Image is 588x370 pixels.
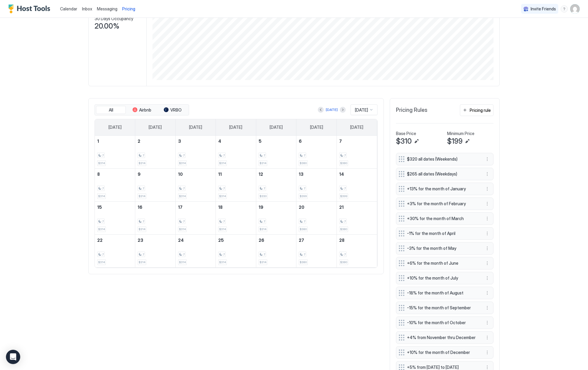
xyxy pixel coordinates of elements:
[60,6,77,11] span: Calendar
[178,172,183,177] span: 10
[143,153,144,157] span: 7
[484,156,491,163] button: More options
[484,260,491,267] button: More options
[484,304,491,311] div: menu
[135,136,175,147] a: February 2, 2026
[325,106,339,113] button: [DATE]
[484,319,491,326] button: More options
[183,186,185,190] span: 7
[143,119,168,135] a: Monday
[143,186,144,190] span: 7
[95,136,135,147] a: February 1, 2026
[464,138,471,145] button: Edit
[396,346,493,359] div: +10% for the month of December menu
[122,6,135,12] span: Pricing
[149,125,162,130] span: [DATE]
[396,257,493,269] div: +6% for the month of June menu
[407,231,478,236] span: -1% for the month of April
[256,202,296,213] a: February 19, 2026
[109,125,122,130] span: [DATE]
[96,106,126,114] button: All
[484,289,491,297] button: More options
[256,201,296,234] td: February 19, 2026
[264,153,265,157] span: 7
[135,202,175,213] a: February 16, 2026
[396,242,493,255] div: -3% for the month of May menu
[176,136,216,147] a: February 3, 2026
[344,119,369,135] a: Saturday
[484,349,491,356] button: More options
[300,194,307,198] span: $399
[304,220,305,223] span: 7
[216,136,256,169] td: February 4, 2026
[259,205,263,210] span: 19
[102,253,104,256] span: 7
[300,161,307,165] span: $380
[98,260,105,264] span: $314
[264,186,265,190] span: 7
[407,365,478,370] span: +5% from [DATE] to [DATE]
[318,107,324,113] button: Previous month
[396,272,493,284] div: +10% for the month of July menu
[340,161,347,165] span: $380
[139,194,145,198] span: $314
[95,169,135,180] a: February 8, 2026
[8,4,53,13] a: Host Tools Logo
[218,172,222,177] span: 11
[296,136,337,147] a: February 6, 2026
[95,16,133,21] span: 30 Days Occupancy
[264,220,265,223] span: 7
[98,194,105,198] span: $314
[344,153,346,157] span: 7
[484,170,491,178] button: More options
[337,202,377,213] a: February 21, 2026
[175,168,216,201] td: February 10, 2026
[570,4,580,14] div: User profile
[299,139,302,144] span: 6
[460,104,493,116] button: Pricing rule
[97,238,103,243] span: 22
[344,253,346,256] span: 7
[103,119,128,135] a: Sunday
[176,169,216,180] a: February 10, 2026
[216,234,256,267] td: February 25, 2026
[396,331,493,344] div: +4% from November thru December menu
[264,253,265,256] span: 7
[60,6,77,12] a: Calendar
[296,202,337,213] a: February 20, 2026
[296,234,337,267] td: February 27, 2026
[484,200,491,207] button: More options
[300,227,307,231] span: $380
[143,220,144,223] span: 7
[218,139,221,144] span: 4
[97,205,102,210] span: 15
[304,153,305,157] span: 7
[484,245,491,252] button: More options
[337,169,377,180] a: February 14, 2026
[407,156,478,162] span: $320 all dates (Weekends)
[178,139,181,144] span: 3
[179,227,186,231] span: $314
[102,186,104,190] span: 7
[189,125,202,130] span: [DATE]
[216,201,256,234] td: February 18, 2026
[484,304,491,311] button: More options
[218,205,223,210] span: 18
[396,227,493,240] div: -1% for the month of April menu
[296,235,337,246] a: February 27, 2026
[396,302,493,314] div: -15% for the month of September menu
[216,235,256,246] a: February 25, 2026
[355,107,368,113] span: [DATE]
[339,238,345,243] span: 28
[260,260,266,264] span: $314
[484,334,491,341] div: menu
[407,186,478,192] span: +13% for the month of January
[175,136,216,169] td: February 3, 2026
[407,171,478,177] span: $265 all dates (Weekdays)
[6,350,20,364] div: Open Intercom Messenger
[256,168,296,201] td: February 12, 2026
[484,319,491,326] div: menu
[561,5,568,12] div: menu
[300,260,307,264] span: $380
[97,139,99,144] span: 1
